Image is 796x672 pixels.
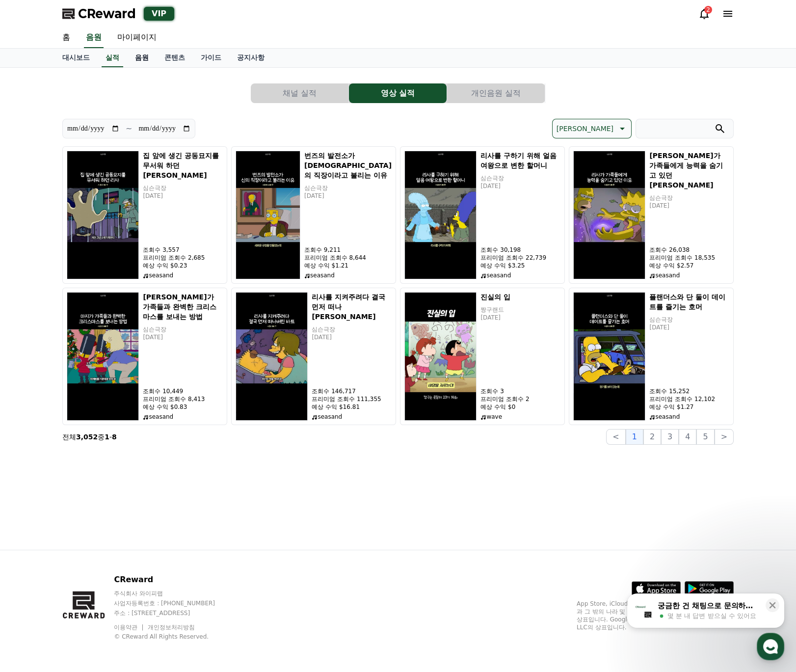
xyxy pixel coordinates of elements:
button: 플랜더스와 단 둘이 데이트를 즐기는 호머 플랜더스와 단 둘이 데이트를 즐기는 호머 심슨극장 [DATE] 조회수 15,252 프리미엄 조회수 12,102 예상 수익 $1.27 ... [569,288,734,425]
p: 짱구랜드 [480,306,560,314]
p: 예상 수익 $0.83 [143,403,223,411]
strong: 8 [112,433,117,441]
img: 리사를 구하기 위해 얼음 여왕으로 변한 할머니 [404,151,477,279]
p: 예상 수익 $2.57 [649,262,729,269]
p: 예상 수익 $3.25 [480,262,560,269]
h5: 번즈의 발전소가 [DEMOGRAPHIC_DATA]의 직장이라고 불리는 이유 [304,151,392,180]
a: 콘텐츠 [157,49,193,67]
a: 홈 [54,27,78,48]
p: CReward [114,574,234,586]
a: 설정 [127,311,188,336]
span: 홈 [31,326,37,334]
strong: 3,052 [76,433,98,441]
button: 4 [679,429,696,445]
p: wave [480,413,560,421]
p: seasand [143,271,223,279]
p: 프리미엄 조회수 2 [480,395,560,403]
h5: [PERSON_NAME]가 가족들에게 능력을 숨기고 있던 [PERSON_NAME] [649,151,729,190]
p: [DATE] [649,323,729,331]
p: 예상 수익 $16.81 [312,403,392,411]
p: 전체 중 - [62,432,117,442]
p: 주소 : [STREET_ADDRESS] [114,609,234,617]
p: seasand [649,271,729,279]
a: 마이페이지 [109,27,164,48]
p: 심슨극장 [143,184,223,192]
a: 개인정보처리방침 [148,624,195,631]
p: ~ [126,123,132,134]
p: App Store, iCloud, iCloud Drive 및 iTunes Store는 미국과 그 밖의 나라 및 지역에서 등록된 Apple Inc.의 서비스 상표입니다. Goo... [577,600,734,631]
a: 대화 [65,311,127,336]
a: 공지사항 [229,49,272,67]
p: 프리미엄 조회수 2,685 [143,254,223,262]
div: 2 [704,6,712,14]
span: 설정 [152,326,163,334]
strong: 1 [105,433,109,441]
p: [PERSON_NAME] [557,122,613,135]
a: 대시보드 [54,49,98,67]
p: 프리미엄 조회수 18,535 [649,254,729,262]
a: 이용약관 [114,624,145,631]
p: seasand [649,413,729,421]
button: 리사가 가족들에게 능력을 숨기고 있던 이유 [PERSON_NAME]가 가족들에게 능력을 숨기고 있던 [PERSON_NAME] 심슨극장 [DATE] 조회수 26,038 프리미엄... [569,146,734,284]
p: 프리미엄 조회수 111,355 [312,395,392,403]
a: 음원 [127,49,157,67]
button: [PERSON_NAME] [552,119,632,138]
button: 번즈의 발전소가 신의 직장이라고 불리는 이유 번즈의 발전소가 [DEMOGRAPHIC_DATA]의 직장이라고 불리는 이유 심슨극장 [DATE] 조회수 9,211 프리미엄 조회수... [231,146,396,284]
p: 심슨극장 [143,325,223,333]
p: [DATE] [143,192,223,200]
p: seasand [143,413,223,421]
button: 집 앞에 생긴 공동묘지를 무서워 하던 리사 집 앞에 생긴 공동묘지를 무서워 하던 [PERSON_NAME] 심슨극장 [DATE] 조회수 3,557 프리미엄 조회수 2,685 예... [62,146,227,284]
p: 조회수 3,557 [143,246,223,254]
p: 심슨극장 [304,184,392,192]
p: 프리미엄 조회수 22,739 [480,254,560,262]
p: 조회수 9,211 [304,246,392,254]
button: 리사를 지켜주려다 결국 먼저 떠나버린 바트 리사를 지켜주려다 결국 먼저 떠나[PERSON_NAME] 심슨극장 [DATE] 조회수 146,717 프리미엄 조회수 111,355 ... [231,288,396,425]
button: 2 [643,429,661,445]
p: 심슨극장 [312,325,392,333]
p: 사업자등록번호 : [PHONE_NUMBER] [114,599,234,607]
p: [DATE] [143,333,223,341]
p: 예상 수익 $1.21 [304,262,392,269]
button: 채널 실적 [251,83,348,103]
a: 개인음원 실적 [447,83,545,103]
a: 가이드 [193,49,229,67]
img: 리사가 가족들에게 능력을 숨기고 있던 이유 [573,151,645,279]
p: 심슨극장 [480,174,560,182]
button: 개인음원 실적 [447,83,545,103]
button: 1 [626,429,643,445]
p: [DATE] [649,202,729,210]
button: > [715,429,734,445]
a: 2 [698,8,710,20]
button: 5 [696,429,714,445]
button: < [606,429,625,445]
p: [DATE] [480,314,560,322]
h5: 진실의 입 [480,292,560,302]
button: 영상 실적 [349,83,447,103]
a: 음원 [84,27,104,48]
a: 영상 실적 [349,83,447,103]
p: 주식회사 와이피랩 [114,590,234,597]
p: [DATE] [480,182,560,190]
a: 실적 [102,49,123,67]
a: 홈 [3,311,65,336]
div: VIP [144,7,174,21]
p: 조회수 26,038 [649,246,729,254]
a: CReward [62,6,136,22]
p: 예상 수익 $0 [480,403,560,411]
h5: 리사를 지켜주려다 결국 먼저 떠나[PERSON_NAME] [312,292,392,322]
img: 리사를 지켜주려다 결국 먼저 떠나버린 바트 [236,292,308,421]
p: 프리미엄 조회수 8,644 [304,254,392,262]
a: 채널 실적 [251,83,349,103]
p: seasand [312,413,392,421]
p: 조회수 3 [480,387,560,395]
img: 번즈의 발전소가 신의 직장이라고 불리는 이유 [236,151,300,279]
p: seasand [480,271,560,279]
img: 진실의 입 [404,292,477,421]
p: 조회수 10,449 [143,387,223,395]
button: 마지가 가족들과 완벽한 크리스마스를 보내는 방법 [PERSON_NAME]가 가족들과 완벽한 크리스마스를 보내는 방법 심슨극장 [DATE] 조회수 10,449 프리미엄 조회수 ... [62,288,227,425]
p: 예상 수익 $1.27 [649,403,729,411]
p: 예상 수익 $0.23 [143,262,223,269]
p: 조회수 30,198 [480,246,560,254]
p: seasand [304,271,392,279]
button: 리사를 구하기 위해 얼음 여왕으로 변한 할머니 리사를 구하기 위해 얼음 여왕으로 변한 할머니 심슨극장 [DATE] 조회수 30,198 프리미엄 조회수 22,739 예상 수익 ... [400,146,565,284]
